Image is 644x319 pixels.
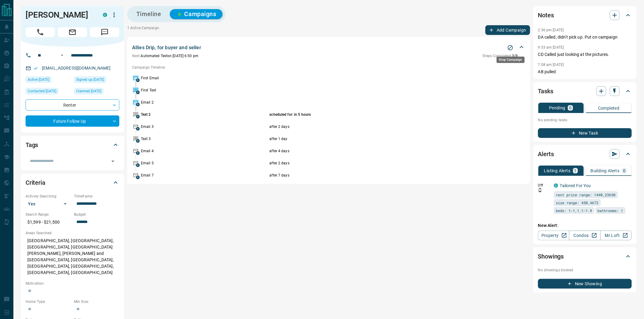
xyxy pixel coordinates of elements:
[569,231,600,240] a: Condos
[136,127,140,131] span: A
[26,27,55,37] span: Call
[74,212,119,217] p: Budget:
[538,188,542,192] svg: Push Notification Only
[538,51,632,58] p: CD Called just looking at the pictures.
[132,65,525,70] p: Campaign Timeline
[554,184,558,188] div: condos.ca
[136,151,140,155] span: A
[127,25,159,35] p: 1 Active Campaign
[538,149,554,159] h2: Alerts
[26,115,119,127] div: Future Follow Up
[141,100,268,105] p: Email 2
[141,160,268,166] p: Email 5
[538,8,632,22] div: Notes
[26,236,119,278] p: [GEOGRAPHIC_DATA], [GEOGRAPHIC_DATA], [GEOGRAPHIC_DATA], [GEOGRAPHIC_DATA][PERSON_NAME], [PERSON_...
[28,77,49,83] span: Active [DATE]
[58,52,66,59] button: Open
[26,299,71,304] p: Home Type:
[538,84,632,98] div: Tasks
[598,106,620,110] p: Completed
[26,99,119,111] div: Renter
[136,163,140,167] span: A
[556,208,592,214] span: beds: 1-1,1.1-1.9
[26,10,94,20] h1: [PERSON_NAME]
[58,27,87,37] span: Email
[74,76,119,85] div: Sun Apr 06 2025
[538,222,632,229] p: New Alert:
[170,9,222,19] button: Campaigns
[136,139,140,143] span: A
[270,124,481,129] p: after 2 days
[76,88,101,94] span: Claimed [DATE]
[497,57,525,63] div: Stop Campaign
[538,69,632,75] p: AB pulled
[270,136,481,142] p: after 1 day
[591,169,620,173] p: Building Alerts
[569,106,572,110] p: 0
[549,106,565,110] p: Pending
[26,175,119,190] div: Criteria
[141,87,268,93] p: First Text
[42,66,111,70] a: [EMAIL_ADDRESS][DOMAIN_NAME]
[538,45,564,50] p: 9:53 am [DATE]
[538,249,632,264] div: Showings
[483,54,512,58] span: Steps Completed:
[136,176,140,179] span: A
[538,10,554,20] h2: Notes
[538,183,550,188] p: Off
[600,231,632,240] a: Mr.Loft
[141,136,268,142] p: Text 3
[26,76,71,85] div: Mon Aug 11 2025
[270,160,481,166] p: after 2 days
[141,124,268,129] p: Email 3
[136,103,140,106] span: A
[538,128,632,138] button: New Task
[485,25,530,35] button: Add Campaign
[141,112,268,117] p: Text 2
[74,299,119,304] p: Min Size:
[483,53,518,59] p: 3 / 9
[90,27,119,37] span: Message
[26,199,71,209] div: Yes
[544,169,571,173] p: Listing Alerts
[28,88,56,94] span: Contacted [DATE]
[538,147,632,161] div: Alerts
[538,267,632,273] p: No showings booked
[538,115,632,125] p: No pending tasks
[270,173,481,178] p: after 7 days
[26,140,38,150] h2: Tags
[136,91,140,94] span: A
[130,9,167,19] button: Timeline
[538,34,632,40] p: DA called, didn't pick up. Put on campaign
[26,212,71,217] p: Search Range:
[141,75,268,81] p: First Email
[74,88,119,96] div: Mon Apr 07 2025
[132,43,525,60] div: Allies Drip, for buyer and sellerStop CampaignNext:Automated Texton [DATE] 6:50 pmSteps Completed...
[132,44,201,51] p: Allies Drip, for buyer and seller
[132,54,141,58] span: Next:
[538,252,564,261] h2: Showings
[141,148,268,154] p: Email 4
[74,194,119,199] p: Timeframe:
[26,217,71,227] p: $1,599 - $21,500
[538,86,553,96] h2: Tasks
[270,112,481,117] p: scheduled for: in 5 hours
[560,183,591,188] a: Tailored For You
[538,231,569,240] a: Property
[623,169,626,173] p: 0
[556,200,599,206] span: size range: 450,4673
[574,169,577,173] p: 1
[136,115,140,118] span: A
[538,28,564,32] p: 2:36 pm [DATE]
[26,281,119,286] p: Motivation:
[538,279,632,289] button: New Showing
[132,53,198,59] p: Automated Text on [DATE] 6:50 pm
[33,66,38,70] svg: Email Verified
[76,77,104,83] span: Signed up [DATE]
[506,43,515,52] button: Stop Campaign
[103,13,107,17] div: condos.ca
[270,148,481,154] p: after 4 days
[26,194,71,199] p: Actively Searching:
[109,157,117,166] button: Open
[136,78,140,82] span: A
